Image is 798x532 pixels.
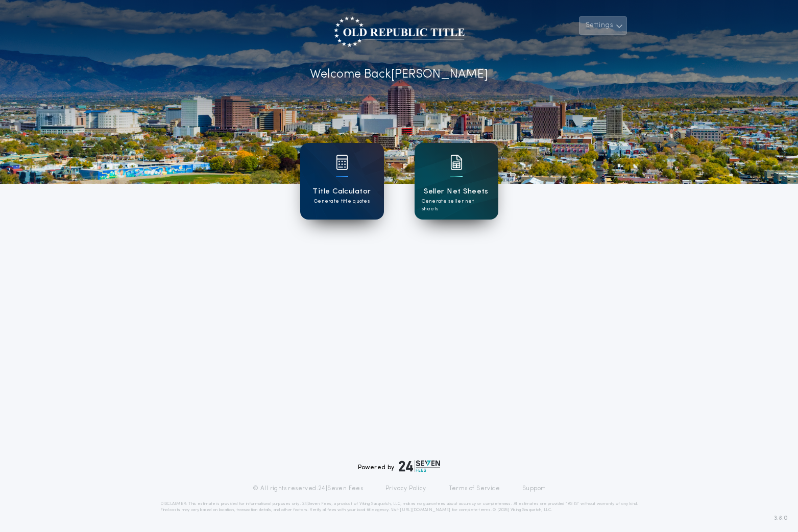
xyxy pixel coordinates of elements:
a: card iconSeller Net SheetsGenerate seller net sheets [415,143,498,220]
div: Powered by [358,460,441,472]
a: card iconTitle CalculatorGenerate title quotes [300,143,384,220]
img: card icon [450,155,463,170]
p: DISCLAIMER: This estimate is provided for informational purposes only. 24|Seven Fees, a product o... [160,501,638,513]
a: Privacy Policy [385,485,426,493]
span: 3.8.0 [774,514,788,523]
img: card icon [336,155,348,170]
a: Terms of Service [449,485,500,493]
a: Support [522,485,545,493]
img: logo [399,460,441,472]
h1: Title Calculator [312,186,371,198]
button: Settings [579,16,627,35]
h1: Seller Net Sheets [424,186,489,198]
p: Generate title quotes [314,198,370,205]
p: Welcome Back [PERSON_NAME] [310,65,488,84]
img: account-logo [334,16,465,47]
p: Generate seller net sheets [422,198,491,213]
a: [URL][DOMAIN_NAME] [400,508,450,512]
p: © All rights reserved. 24|Seven Fees [253,485,363,493]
